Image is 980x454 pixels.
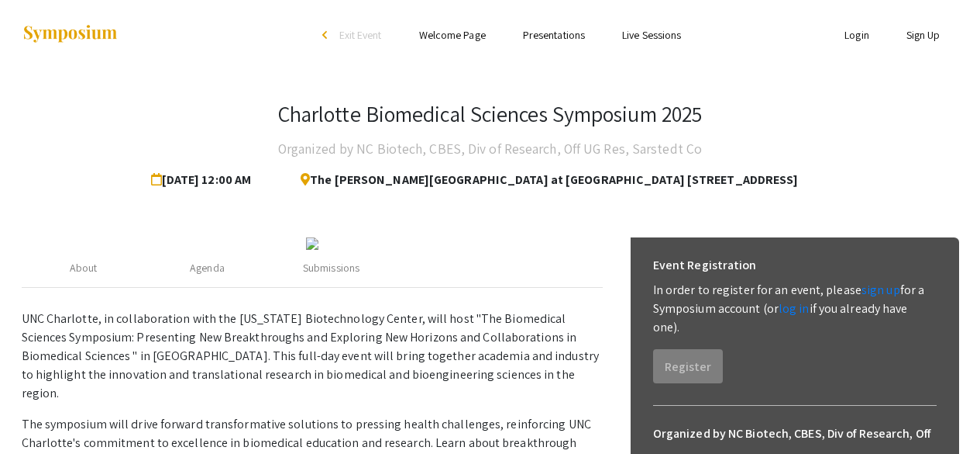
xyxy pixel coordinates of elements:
[419,28,486,42] a: Welcome Page
[288,165,798,196] span: The [PERSON_NAME][GEOGRAPHIC_DATA] at [GEOGRAPHIC_DATA] [STREET_ADDRESS]
[523,28,585,42] a: Presentations
[22,24,119,45] img: Symposium by ForagerOne
[844,28,869,42] a: Login
[303,260,359,276] div: Submissions
[278,101,702,127] h3: Charlotte Biomedical Sciences Symposium 2025
[653,250,757,281] h6: Event Registration
[861,282,900,298] a: sign up
[653,281,937,337] p: In order to register for an event, please for a Symposium account (or if you already have one).
[339,28,382,42] span: Exit Event
[906,28,940,42] a: Sign Up
[622,28,681,42] a: Live Sessions
[653,349,723,383] button: Register
[190,260,225,276] div: Agenda
[779,300,810,317] a: log in
[278,133,702,165] h4: Organized by NC Biotech, CBES, Div of Research, Off UG Res, Sarstedt Co
[70,260,98,276] div: About
[22,310,603,403] p: UNC Charlotte, in collaboration with the [US_STATE] Biotechnology Center, will host "The Biomedic...
[322,30,332,40] div: arrow_back_ios
[306,237,318,250] img: c1384964-d4cf-4e9d-8fb0-60982fefffba.jpg
[151,165,258,196] span: [DATE] 12:00 AM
